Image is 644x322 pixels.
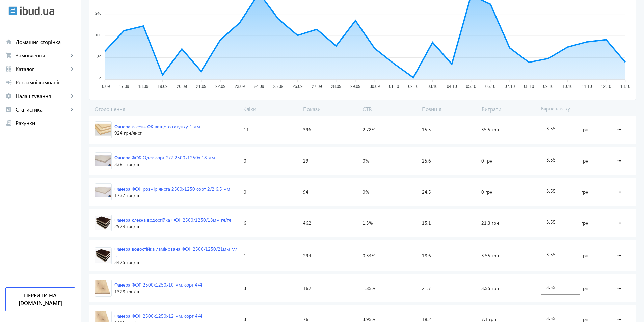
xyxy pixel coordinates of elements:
[481,252,499,259] span: 3.55 грн
[244,189,246,195] span: 0
[615,122,623,138] mat-icon: more_horiz
[114,217,231,223] div: Фанера клеєна водостійка ФСФ 2500/1250/18мм гл/гл
[581,220,588,226] span: грн
[5,66,12,72] mat-icon: grid_view
[16,52,69,59] span: Замовлення
[422,189,431,195] span: 24.5
[16,39,75,45] span: Домашня сторінка
[114,281,202,288] div: Фанера ФСФ 2500х1250х10 мм, сорт 4/4
[5,79,12,86] mat-icon: campaign
[5,93,12,99] mat-icon: settings
[293,84,303,89] tspan: 26.09
[581,189,588,195] span: грн
[69,106,75,113] mat-icon: keyboard_arrow_right
[5,39,12,45] mat-icon: home
[422,285,431,292] span: 21.7
[479,105,538,113] span: Витрати
[5,106,12,113] mat-icon: analytics
[95,122,111,138] img: 5ca5bc5bd87ac9697-5ca47568ebaba4054-5c66cc65a299a3283-fanera_fk_kostopol.jpg
[114,246,238,259] div: Фанера водостійка ламінована ФСФ 2500/1250/21мм гл/гл
[601,84,611,89] tspan: 12.10
[95,280,111,296] img: 1256461ebc13669a525543532127162-91ba3791be.jpg
[95,248,111,264] img: 408761ebbac477d698567119625734-edd6e96361.png
[254,84,264,89] tspan: 24.09
[543,84,553,89] tspan: 09.10
[177,84,187,89] tspan: 20.09
[16,120,75,126] span: Рахунки
[138,84,149,89] tspan: 18.09
[422,126,431,133] span: 15.5
[312,84,322,89] tspan: 27.09
[620,84,630,89] tspan: 13.10
[95,33,101,37] tspan: 160
[99,77,101,81] tspan: 0
[114,123,200,130] div: Фанера клеєна ФК вищого гатунку 4 мм
[524,84,534,89] tspan: 08.10
[581,252,588,259] span: грн
[273,84,283,89] tspan: 25.09
[303,126,311,133] span: 396
[114,130,200,137] div: 924 грн /лист
[363,285,375,292] span: 1.85%
[5,52,12,59] mat-icon: shopping_cart
[370,84,380,89] tspan: 30.09
[16,66,69,72] span: Каталог
[114,161,215,168] div: 3381 грн /шт
[360,105,419,113] span: CTR
[428,84,438,89] tspan: 03.10
[615,215,623,231] mat-icon: more_horiz
[5,287,75,311] a: Перейти на [DOMAIN_NAME]
[481,285,499,292] span: 3.55 грн
[158,84,168,89] tspan: 19.09
[119,84,129,89] tspan: 17.09
[244,126,249,133] span: 11
[363,252,375,259] span: 0.34%
[363,157,369,164] span: 0%
[114,154,215,161] div: Фанера ФСФ Одек сорт 2/2 2500х1250х 18 мм
[114,259,238,266] div: 3475 грн /шт
[114,288,202,295] div: 1328 грн /шт
[581,126,588,133] span: грн
[5,120,12,126] mat-icon: receipt_long
[615,280,623,296] mat-icon: more_horiz
[95,11,101,15] tspan: 240
[114,192,230,199] div: 1737 грн /шт
[615,248,623,264] mat-icon: more_horiz
[16,106,69,113] span: Статистика
[422,220,431,226] span: 15.1
[69,66,75,72] mat-icon: keyboard_arrow_right
[331,84,341,89] tspan: 28.09
[100,84,110,89] tspan: 16.09
[114,223,231,230] div: 2979 грн /шт
[615,153,623,169] mat-icon: more_horiz
[389,84,399,89] tspan: 01.10
[408,84,418,89] tspan: 02.10
[244,157,246,164] span: 0
[241,105,300,113] span: Кліки
[16,93,69,99] span: Налаштування
[235,84,245,89] tspan: 23.09
[97,55,101,59] tspan: 80
[300,105,360,113] span: Покази
[244,220,246,226] span: 6
[581,285,588,292] span: грн
[350,84,360,89] tspan: 29.09
[481,220,499,226] span: 21.3 грн
[505,84,515,89] tspan: 07.10
[363,189,369,195] span: 0%
[95,153,111,169] img: 5d317a3a6071c4087-a2f1b2df-7a5f-486e-9839-61194a3a67f3.jpg
[422,157,431,164] span: 25.6
[215,84,225,89] tspan: 22.09
[8,6,17,15] img: ibud.svg
[419,105,479,113] span: Позиція
[303,157,308,164] span: 29
[422,252,431,259] span: 18.6
[615,184,623,200] mat-icon: more_horiz
[303,189,308,195] span: 94
[114,185,230,192] div: Фанера ФСФ розмір листа 2500x1250 сорт 2/2 6,5 мм
[581,157,588,164] span: грн
[114,313,202,319] div: Фанера ФСФ 2500х1250х12 мм, сорт 4/4
[481,126,499,133] span: 35.5 грн
[363,220,373,226] span: 1.3%
[244,285,246,292] span: 3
